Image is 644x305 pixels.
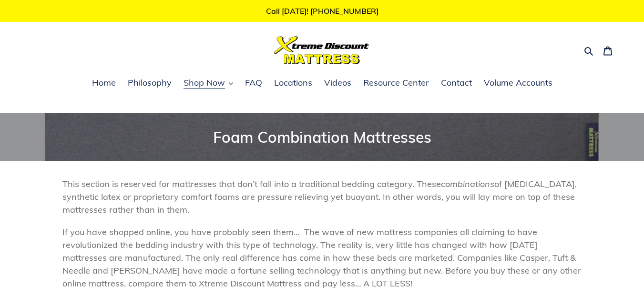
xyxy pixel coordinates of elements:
[358,76,434,90] a: Resource Center
[62,178,441,189] span: This section is reserved for mattresses that don’t fall into a traditional bedding category. These
[274,36,369,64] img: Xtreme Discount Mattress
[245,77,262,89] span: FAQ
[62,178,577,215] span: of [MEDICAL_DATA], synthetic latex or proprietary comfort foams are pressure relieving yet buoyan...
[324,77,351,89] span: Videos
[363,77,429,89] span: Resource Center
[269,76,317,90] a: Locations
[319,76,356,90] a: Videos
[128,77,172,89] span: Philosophy
[179,76,238,90] button: Shop Now
[274,77,312,89] span: Locations
[436,76,477,90] a: Contact
[441,178,494,189] span: combinations
[484,77,552,89] span: Volume Accounts
[184,77,225,89] span: Shop Now
[441,77,472,89] span: Contact
[87,76,121,90] a: Home
[62,226,581,289] span: If you have shopped online, you have probably seen them… The wave of new mattress companies all c...
[213,128,431,147] span: Foam Combination Mattresses
[123,76,176,90] a: Philosophy
[240,76,267,90] a: FAQ
[479,76,557,90] a: Volume Accounts
[92,77,116,89] span: Home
